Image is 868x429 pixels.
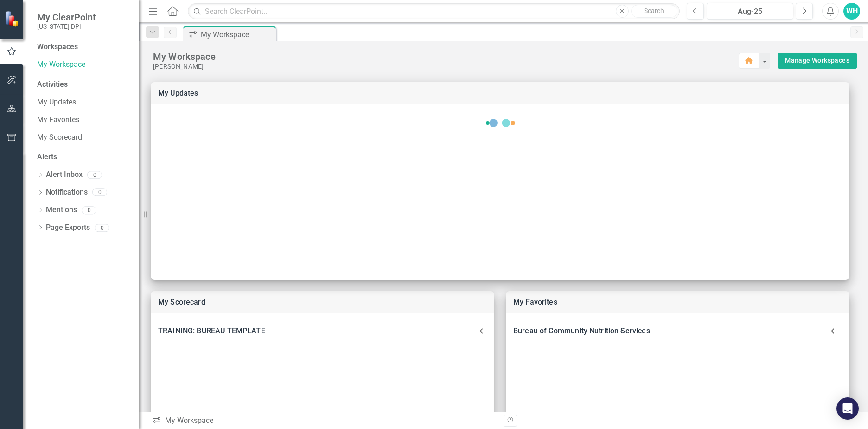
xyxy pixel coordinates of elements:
[153,51,739,63] div: My Workspace
[644,7,664,14] span: Search
[152,416,497,426] div: My Workspace
[785,55,849,66] a: Manage Workspaces
[37,132,130,143] a: My Scorecard
[158,89,198,97] a: My Updates
[37,23,96,30] small: [US_STATE] DPH
[87,171,102,179] div: 0
[843,3,860,19] button: WH
[506,321,849,341] div: Bureau of Community Nutrition Services
[513,298,557,306] a: My Favorites
[158,325,476,338] div: TRAINING: BUREAU TEMPLATE
[153,63,739,71] div: [PERSON_NAME]
[37,79,130,90] div: Activities
[37,152,130,162] div: Alerts
[82,206,96,214] div: 0
[92,188,107,196] div: 0
[37,97,130,108] a: My Updates
[707,3,793,19] button: Aug-25
[37,59,130,70] a: My Workspace
[46,169,83,180] a: Alert Inbox
[158,298,205,306] a: My Scorecard
[201,29,274,40] div: My Workspace
[5,11,21,27] img: ClearPoint Strategy
[513,325,823,338] div: Bureau of Community Nutrition Services
[46,222,90,233] a: Page Exports
[631,5,677,18] button: Search
[95,224,109,232] div: 0
[46,205,77,215] a: Mentions
[710,6,790,17] div: Aug-25
[37,12,96,23] span: My ClearPoint
[37,115,130,125] a: My Favorites
[778,53,857,69] button: Manage Workspaces
[778,53,857,69] div: split button
[37,42,78,52] div: Workspaces
[836,397,859,420] div: Open Intercom Messenger
[151,321,494,341] div: TRAINING: BUREAU TEMPLATE
[46,187,88,198] a: Notifications
[188,3,680,19] input: Search ClearPoint...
